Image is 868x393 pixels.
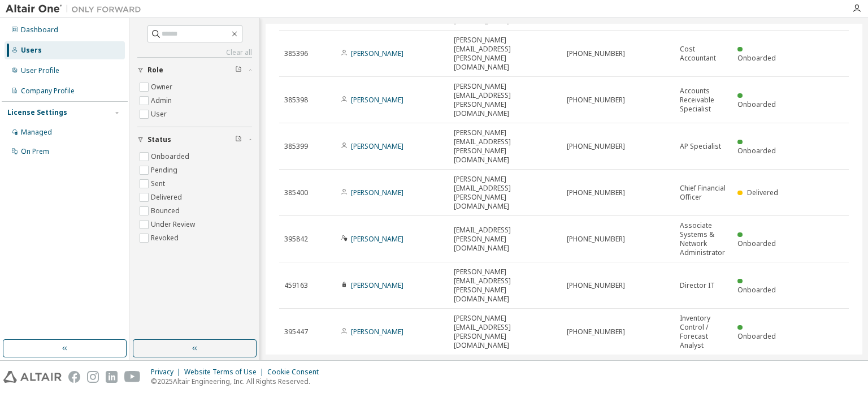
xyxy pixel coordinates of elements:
div: Privacy [151,368,184,377]
div: Managed [21,128,52,137]
span: [PHONE_NUMBER] [567,142,625,151]
span: [PHONE_NUMBER] [567,188,625,197]
span: Inventory Control / Forecast Analyst [680,314,727,350]
span: [PHONE_NUMBER] [567,281,625,290]
span: AP Specialist [680,142,721,151]
span: 395842 [284,235,308,244]
div: On Prem [21,147,49,156]
img: youtube.svg [124,371,141,383]
div: User Profile [21,66,59,75]
div: Website Terms of Use [184,368,267,377]
span: Clear filter [235,66,242,75]
span: Cost Accountant [680,45,727,63]
span: Onboarded [737,53,776,63]
span: 385396 [284,49,308,58]
span: Onboarded [737,100,776,109]
a: Clear all [137,48,252,57]
div: Dashboard [21,25,58,34]
span: Onboarded [737,285,776,295]
a: [PERSON_NAME] [351,95,403,105]
span: Role [147,66,163,75]
span: [PERSON_NAME][EMAIL_ADDRESS][PERSON_NAME][DOMAIN_NAME] [454,82,557,118]
div: Cookie Consent [267,368,325,377]
img: linkedin.svg [106,371,118,383]
img: facebook.svg [68,371,80,383]
label: Under Review [151,218,197,231]
span: Delivered [747,188,778,197]
span: 385400 [284,188,308,197]
span: Status [147,135,171,144]
span: Accounts Receivable Specialist [680,87,727,114]
span: [PERSON_NAME][EMAIL_ADDRESS][PERSON_NAME][DOMAIN_NAME] [454,36,557,72]
a: [PERSON_NAME] [351,234,403,244]
label: Onboarded [151,150,192,163]
span: Clear filter [235,135,242,144]
label: Revoked [151,231,181,245]
label: User [151,107,169,121]
span: Director IT [680,281,715,290]
label: Admin [151,94,174,107]
div: Users [21,46,42,55]
span: 459163 [284,281,308,290]
span: Onboarded [737,331,776,341]
span: [PHONE_NUMBER] [567,235,625,244]
span: [PHONE_NUMBER] [567,49,625,58]
label: Bounced [151,204,182,218]
div: License Settings [7,108,67,117]
label: Delivered [151,191,184,204]
a: [PERSON_NAME] [351,141,403,151]
label: Sent [151,177,167,191]
span: Chief Financial Officer [680,184,727,202]
span: 395447 [284,327,308,336]
span: [EMAIL_ADDRESS][PERSON_NAME][DOMAIN_NAME] [454,226,557,253]
span: 385399 [284,142,308,151]
span: [PERSON_NAME][EMAIL_ADDRESS][PERSON_NAME][DOMAIN_NAME] [454,267,557,304]
div: Company Profile [21,87,75,96]
button: Status [137,127,252,152]
span: 385398 [284,96,308,105]
a: [PERSON_NAME] [351,280,403,290]
img: Altair One [6,3,147,15]
span: [PHONE_NUMBER] [567,96,625,105]
a: [PERSON_NAME] [351,327,403,336]
span: Onboarded [737,146,776,156]
img: instagram.svg [87,371,99,383]
img: altair_logo.svg [3,371,62,383]
span: [PERSON_NAME][EMAIL_ADDRESS][PERSON_NAME][DOMAIN_NAME] [454,314,557,350]
a: [PERSON_NAME] [351,188,403,197]
span: [PERSON_NAME][EMAIL_ADDRESS][PERSON_NAME][DOMAIN_NAME] [454,128,557,165]
label: Owner [151,80,175,94]
span: [PHONE_NUMBER] [567,327,625,336]
button: Role [137,58,252,83]
span: Onboarded [737,239,776,248]
span: [PERSON_NAME][EMAIL_ADDRESS][PERSON_NAME][DOMAIN_NAME] [454,175,557,211]
a: [PERSON_NAME] [351,49,403,58]
label: Pending [151,163,180,177]
p: © 2025 Altair Engineering, Inc. All Rights Reserved. [151,377,325,386]
span: Associate Systems & Network Administrator [680,221,727,257]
